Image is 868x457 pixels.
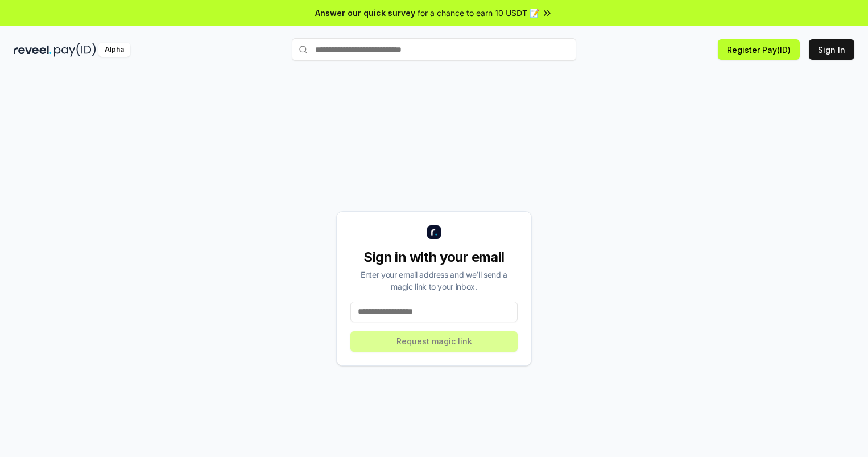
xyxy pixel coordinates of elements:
span: for a chance to earn 10 USDT 📝 [418,7,539,19]
div: Alpha [98,43,130,57]
img: pay_id [54,43,96,57]
div: Sign in with your email [350,248,518,266]
span: Answer our quick survey [315,7,415,19]
img: logo_small [427,225,441,239]
img: reveel_dark [14,43,52,57]
button: Register Pay(ID) [718,39,800,60]
button: Sign In [809,39,854,60]
div: Enter your email address and we’ll send a magic link to your inbox. [350,269,518,293]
